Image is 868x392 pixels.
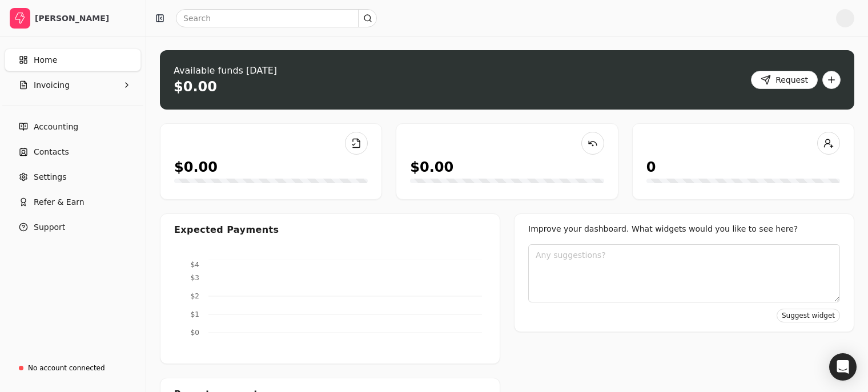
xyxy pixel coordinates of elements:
[646,157,656,177] div: 0
[34,221,65,233] span: Support
[191,274,199,282] tspan: $3
[5,191,141,213] button: Refer & Earn
[174,157,218,177] div: $0.00
[751,71,818,89] button: Request
[5,115,141,138] a: Accounting
[5,216,141,239] button: Support
[410,157,453,177] div: $0.00
[191,261,199,269] tspan: $4
[34,171,66,183] span: Settings
[34,121,78,133] span: Accounting
[191,292,199,300] tspan: $2
[5,74,141,96] button: Invoicing
[34,79,70,91] span: Invoicing
[528,223,840,235] div: Improve your dashboard. What widgets would you like to see here?
[5,165,141,188] a: Settings
[34,54,57,66] span: Home
[28,363,105,373] div: No account connected
[35,13,136,24] div: [PERSON_NAME]
[777,309,840,322] button: Suggest widget
[191,310,199,318] tspan: $1
[5,140,141,163] a: Contacts
[174,223,279,237] div: Expected Payments
[829,353,857,381] div: Open Intercom Messenger
[5,358,141,378] a: No account connected
[174,64,277,78] div: Available funds [DATE]
[34,196,85,208] span: Refer & Earn
[174,78,217,96] div: $0.00
[5,49,141,71] a: Home
[191,329,199,337] tspan: $0
[34,146,69,158] span: Contacts
[176,9,377,27] input: Search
